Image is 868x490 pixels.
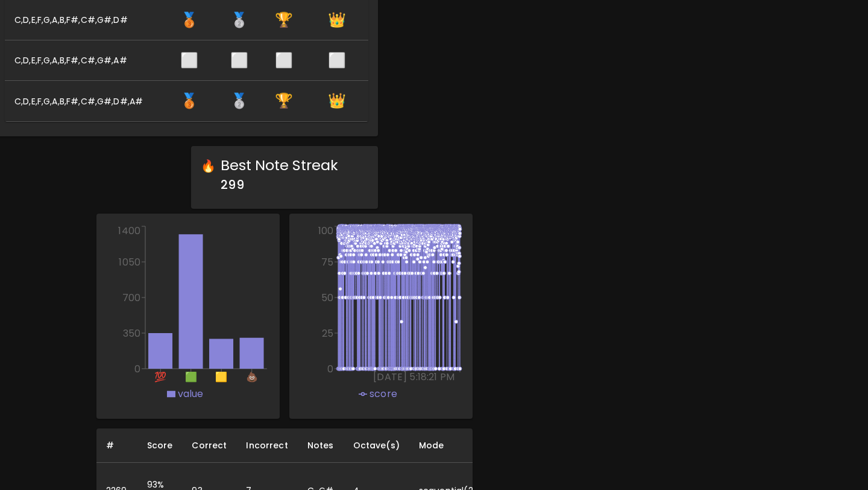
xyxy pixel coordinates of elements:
[154,370,166,384] tspan: 💯
[185,370,197,384] tspan: 🟩
[122,290,140,304] tspan: 700
[230,50,248,70] span: Get 150 correct notes with a score of 98% or better to earn the Silver badge.
[118,223,140,237] tspan: 1400
[322,326,333,340] tspan: 25
[221,156,338,175] div: Best Note Streak
[215,370,227,384] tspan: 🟨
[134,361,140,375] tspan: 0
[180,91,198,110] span: Get 75 correct notes with a score of 98% or better to earn the Bronze badge.
[321,255,333,269] tspan: 75
[327,361,333,375] tspan: 0
[373,370,454,384] tspan: [DATE] 5:18:21 PM
[318,223,333,237] tspan: 100
[321,290,333,304] tspan: 50
[5,81,163,121] th: C,D,E,F,G,A,B,F#,C#,G#,D#,A#
[178,387,204,401] span: value
[119,255,140,269] tspan: 1050
[221,175,338,194] h6: 299
[344,428,409,463] th: Octave(s)
[246,370,258,384] tspan: 💩
[201,157,216,174] span: star
[180,10,198,30] span: Get 75 correct notes with a score of 98% or better to earn the Bronze badge.
[328,50,346,70] span: Get 300 correct notes with a score of 100% or better to earn the Platinum badge.
[137,428,183,463] th: Score
[182,428,236,463] th: Correct
[328,10,346,30] span: Get 300 correct notes with a score of 100% or better to earn the Platinum badge.
[328,91,346,110] span: Get 300 correct notes with a score of 100% or better to earn the Platinum badge.
[96,428,137,463] th: #
[370,387,397,401] span: score
[275,10,293,30] span: Get 225 correct notes with a score of 98% or better to earn the Gold badge.
[275,50,293,70] span: Get 225 correct notes with a score of 98% or better to earn the Gold badge.
[5,40,163,81] th: C,D,E,F,G,A,B,F#,C#,G#,A#
[236,428,297,463] th: Incorrect
[123,326,140,340] tspan: 350
[275,91,293,110] span: Get 225 correct notes with a score of 98% or better to earn the Gold badge.
[180,50,198,70] span: Get 75 correct notes with a score of 98% or better to earn the Bronze badge.
[298,428,344,463] th: Notes
[409,428,488,463] th: Mode
[230,10,248,30] span: Get 150 correct notes with a score of 98% or better to earn the Silver badge.
[230,91,248,110] span: Get 150 correct notes with a score of 98% or better to earn the Silver badge.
